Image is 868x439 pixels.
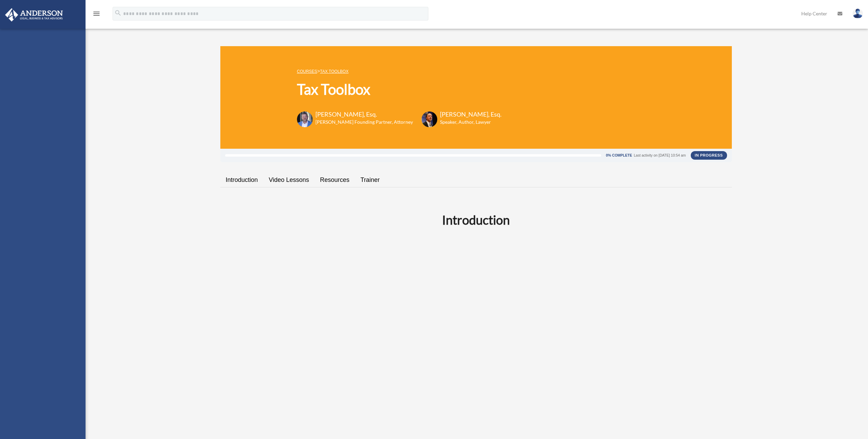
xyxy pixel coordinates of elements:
[305,241,647,434] iframe: Introduction to the Tax Toolbox
[606,154,632,157] div: 0% Complete
[355,170,385,190] a: Trainer
[297,69,317,74] a: COURSES
[224,211,728,228] h2: Introduction
[634,154,686,157] div: Last activity on [DATE] 10:54 am
[422,111,437,127] img: Scott-Estill-Headshot.png
[297,111,313,127] img: Toby-circle-head.png
[853,9,863,18] img: User Pic
[440,110,502,119] h3: [PERSON_NAME], Esq.
[92,10,101,18] i: menu
[297,67,502,76] p: >
[3,8,65,22] img: Anderson Advisors Platinum Portal
[220,170,263,190] a: Introduction
[315,119,413,125] h6: [PERSON_NAME] Founding Partner, Attorney
[297,79,502,99] h1: Tax Toolbox
[315,110,413,119] h3: [PERSON_NAME], Esq.
[691,151,727,159] div: In Progress
[440,119,493,125] h6: Speaker, Author, Lawyer
[314,170,355,190] a: Resources
[320,69,348,74] a: Tax Toolbox
[263,170,315,190] a: Video Lessons
[92,12,101,18] a: menu
[114,9,122,17] i: search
